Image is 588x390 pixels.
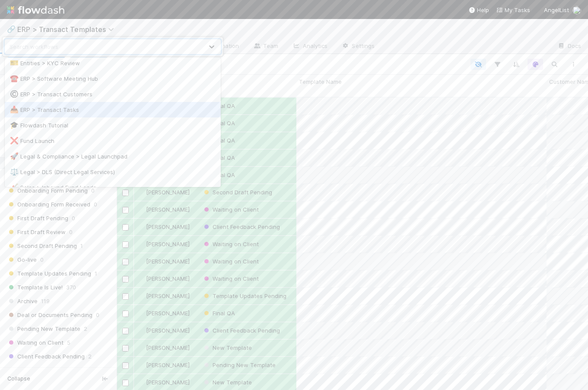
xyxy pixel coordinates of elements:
[10,136,216,145] div: Fund Launch
[10,121,19,129] span: 🎓
[10,74,216,83] div: ERP > Software Meeting Hub
[10,105,216,114] div: ERP > Transact Tasks
[10,59,216,67] div: Entities > KYC Review
[10,152,216,161] div: Legal & Compliance > Legal Launchpad
[10,42,58,51] div: Search workflows
[10,184,19,191] span: 🎸
[10,168,216,176] div: Legal > DLS (Direct Legal Services)
[10,59,19,67] span: 🎫
[10,90,19,98] span: ©️
[10,168,19,175] span: ⚖️
[10,75,19,82] span: ☎️
[10,152,19,160] span: 🚀
[10,106,19,113] span: 📥
[10,183,216,192] div: Sales > Inbound Fund Leads
[10,137,19,144] span: ❌
[10,90,216,98] div: ERP > Transact Customers
[10,121,216,130] div: Flowdash Tutorial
